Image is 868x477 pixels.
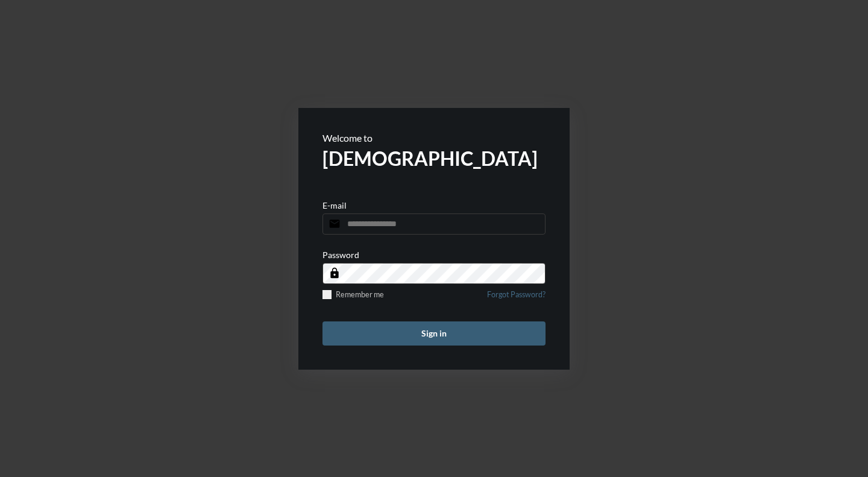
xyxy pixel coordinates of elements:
[322,147,546,170] h2: [DEMOGRAPHIC_DATA]
[322,200,347,210] p: E-mail
[322,321,546,346] button: Sign in
[322,132,546,144] p: Welcome to
[487,290,546,306] a: Forgot Password?
[322,250,359,260] p: Password
[322,290,384,299] label: Remember me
